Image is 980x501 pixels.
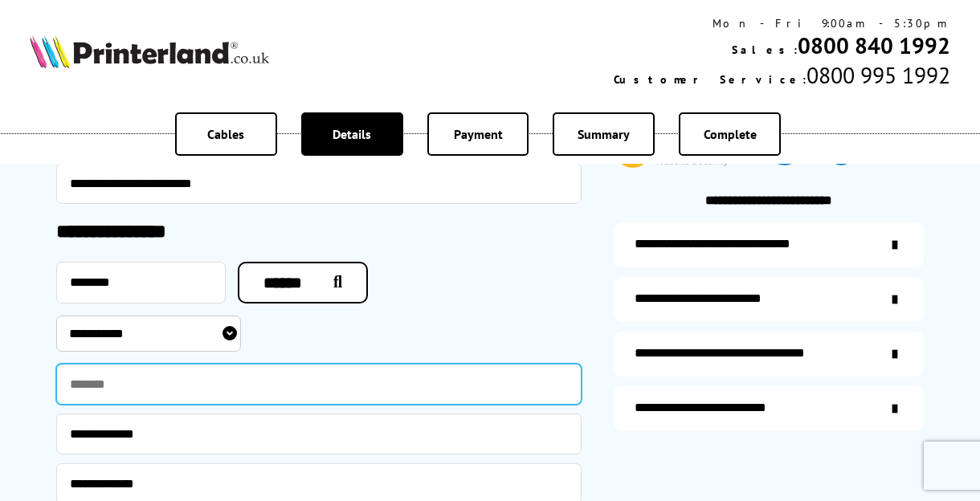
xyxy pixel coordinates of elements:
span: Details [333,126,371,142]
div: Mon - Fri 9:00am - 5:30pm [614,16,950,31]
a: additional-cables [614,332,924,377]
span: Sales: [732,43,798,57]
span: Payment [454,126,503,142]
img: Printerland Logo [30,35,269,68]
span: Customer Service: [614,72,806,87]
span: Summary [578,126,630,142]
a: additional-ink [614,222,924,267]
a: secure-website [614,386,924,431]
span: Cables [207,126,244,142]
span: Complete [704,126,757,142]
span: 0800 995 1992 [806,60,950,90]
a: items-arrive [614,277,924,322]
a: 0800 840 1992 [798,31,950,60]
